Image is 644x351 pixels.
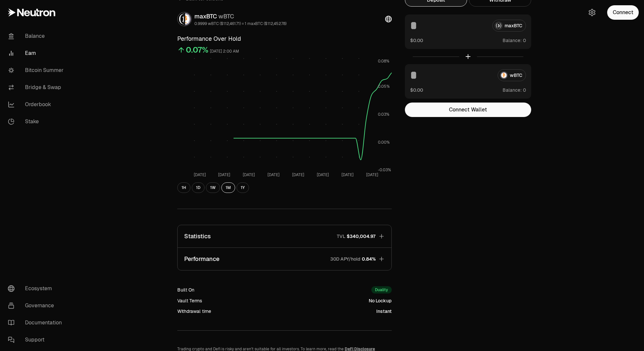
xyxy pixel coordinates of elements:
[292,172,304,177] tspan: [DATE]
[3,314,71,331] a: Documentation
[177,182,190,193] button: 1H
[177,287,194,293] div: Built On
[410,37,423,44] button: $0.00
[3,113,71,130] a: Stake
[3,331,71,348] a: Support
[218,172,230,177] tspan: [DATE]
[184,232,211,241] p: Statistics
[210,48,239,55] div: [DATE] 2:00 AM
[186,45,209,55] div: 0.07%
[206,182,220,193] button: 1W
[184,254,219,264] p: Performance
[341,172,354,177] tspan: [DATE]
[369,297,392,304] div: No Lockup
[362,256,376,262] span: 0.84%
[194,172,206,177] tspan: [DATE]
[177,297,202,304] div: Vault Terms
[378,167,391,173] tspan: -0.03%
[218,12,234,20] span: wBTC
[3,297,71,314] a: Governance
[178,225,391,247] button: StatisticsTVL$340,004.97
[410,86,423,93] button: $0.00
[503,37,522,44] span: Balance:
[347,233,376,240] span: $340,004.97
[185,12,191,26] img: wBTC Logo
[405,103,531,117] button: Connect Wallet
[3,62,71,79] a: Bitcoin Summer
[177,34,392,43] h3: Performance Over Hold
[366,172,378,177] tspan: [DATE]
[378,84,390,89] tspan: 0.05%
[3,96,71,113] a: Orderbook
[503,87,522,93] span: Balance:
[267,172,280,177] tspan: [DATE]
[194,12,286,21] div: maxBTC
[178,248,391,270] button: Performance30D APY/hold0.84%
[177,308,211,315] div: Withdrawal time
[243,172,255,177] tspan: [DATE]
[330,256,360,262] p: 30D APY/hold
[221,182,235,193] button: 1M
[378,140,390,145] tspan: 0.00%
[3,45,71,62] a: Earn
[371,286,392,293] div: Duality
[3,79,71,96] a: Bridge & Swap
[194,21,286,26] div: 0.9999 wBTC ($112,461.71) = 1 maxBTC ($112,452.78)
[607,5,639,20] button: Connect
[376,308,392,315] div: Instant
[317,172,329,177] tspan: [DATE]
[3,28,71,45] a: Balance
[378,112,389,117] tspan: 0.03%
[3,280,71,297] a: Ecosystem
[236,182,249,193] button: 1Y
[178,12,184,26] img: maxBTC Logo
[337,233,345,240] p: TVL
[378,59,389,64] tspan: 0.08%
[192,182,205,193] button: 1D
